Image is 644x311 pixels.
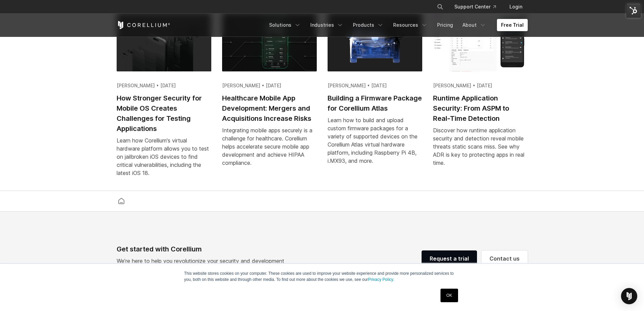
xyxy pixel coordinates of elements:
a: Pricing [433,19,457,31]
p: This website stores cookies on your computer. These cookies are used to improve your website expe... [184,270,460,283]
div: Navigation Menu [429,1,528,13]
div: Navigation Menu [265,19,528,31]
img: HubSpot Tools Menu Toggle [626,3,641,18]
a: Contact us [481,250,528,267]
a: Solutions [265,19,305,31]
a: Corellium home [115,196,127,206]
h2: Healthcare Mobile App Development: Mergers and Acquisitions Increase Risks [222,93,317,124]
div: [PERSON_NAME] • [DATE] [117,82,211,89]
a: Resources [389,19,432,31]
button: Search [434,1,446,13]
a: About [458,19,490,31]
a: Building a Firmware Package for Corellium Atlas [PERSON_NAME] • [DATE] Building a Firmware Packag... [328,13,422,173]
a: Healthcare Mobile App Development: Mergers and Acquisitions Increase Risks [PERSON_NAME] • [DATE]... [222,13,317,175]
h2: Building a Firmware Package for Corellium Atlas [328,93,422,113]
img: Building a Firmware Package for Corellium Atlas [328,13,422,71]
a: Industries [306,19,348,31]
img: Runtime Application Security: From ASPM to Real-Time Detection [433,13,528,71]
div: Learn how to build and upload custom firmware packages for a variety of supported devices on the ... [328,116,422,165]
a: Login [504,1,528,13]
a: Runtime Application Security: From ASPM to Real-Time Detection [PERSON_NAME] • [DATE] Runtime App... [433,13,528,175]
div: Learn how Corellium's virtual hardware platform allows you to test on jailbroken iOS devices to f... [117,136,211,177]
a: Privacy Policy. [368,277,394,282]
div: Open Intercom Messenger [621,288,637,304]
a: Corellium Home [117,21,170,29]
div: [PERSON_NAME] • [DATE] [433,82,528,89]
img: Healthcare Mobile App Development: Mergers and Acquisitions Increase Risks [222,13,317,71]
a: OK [440,289,458,302]
div: Discover how runtime application security and detection reveal mobile threats static scans miss. ... [433,126,528,167]
a: How Stronger Security for Mobile OS Creates Challenges for Testing Applications [PERSON_NAME] • [... [117,13,211,185]
a: Request a trial [422,250,477,267]
a: Products [349,19,388,31]
div: [PERSON_NAME] • [DATE] [222,82,317,89]
p: We’re here to help you revolutionize your security and development practices with pioneering tech... [117,257,290,273]
a: Free Trial [497,19,528,31]
div: [PERSON_NAME] • [DATE] [328,82,422,89]
div: Get started with Corellium [117,244,290,254]
h2: How Stronger Security for Mobile OS Creates Challenges for Testing Applications [117,93,211,134]
div: Integrating mobile apps securely is a challenge for healthcare. Corellium helps accelerate secure... [222,126,317,167]
h2: Runtime Application Security: From ASPM to Real-Time Detection [433,93,528,124]
img: How Stronger Security for Mobile OS Creates Challenges for Testing Applications [117,13,211,71]
a: Support Center [449,1,501,13]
